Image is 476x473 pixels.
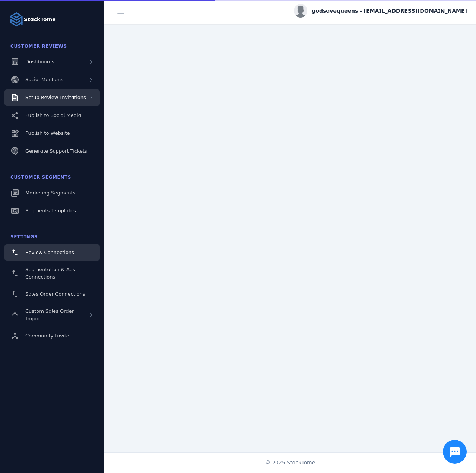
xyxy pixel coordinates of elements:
[4,244,100,261] a: Review Connections
[294,4,467,18] button: godsavequeens - [EMAIL_ADDRESS][DOMAIN_NAME]
[265,459,315,467] span: © 2025 StackTome
[10,175,71,180] span: Customer Segments
[25,148,87,154] span: Generate Support Tickets
[25,208,76,213] span: Segments Templates
[4,262,100,285] a: Segmentation & Ads Connections
[25,190,75,196] span: Marketing Segments
[4,107,100,124] a: Publish to Social Media
[25,333,69,339] span: Community Invite
[25,308,74,321] span: Custom Sales Order Import
[10,44,67,49] span: Customer Reviews
[24,16,56,23] strong: StackTome
[25,59,54,64] span: Dashboards
[25,112,81,118] span: Publish to Social Media
[10,234,38,239] span: Settings
[4,286,100,302] a: Sales Order Connections
[25,291,85,297] span: Sales Order Connections
[4,328,100,344] a: Community Invite
[9,12,24,27] img: Logo image
[312,7,467,15] span: godsavequeens - [EMAIL_ADDRESS][DOMAIN_NAME]
[25,267,75,280] span: Segmentation & Ads Connections
[25,77,63,82] span: Social Mentions
[294,4,307,18] img: profile.jpg
[4,203,100,219] a: Segments Templates
[25,130,70,136] span: Publish to Website
[25,95,86,100] span: Setup Review Invitations
[25,250,74,255] span: Review Connections
[4,125,100,142] a: Publish to Website
[4,143,100,159] a: Generate Support Tickets
[4,185,100,201] a: Marketing Segments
